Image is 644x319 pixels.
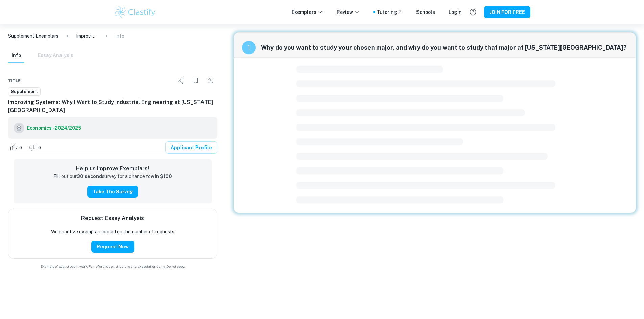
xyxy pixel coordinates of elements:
button: JOIN FOR FREE [484,6,530,18]
a: Tutoring [377,8,403,16]
div: Share [174,74,188,87]
img: Clastify logo [114,5,157,19]
span: Title [8,78,21,84]
a: Supplement [8,87,41,96]
div: Report issue [204,74,217,87]
button: Request Now [91,241,134,253]
a: Login [449,8,462,16]
button: Info [8,48,24,63]
a: Supplement Exemplars [8,32,58,40]
span: 0 [34,144,45,151]
div: Dislike [27,142,45,153]
a: Economics - 2024/2025 [27,123,81,133]
h6: Help us improve Exemplars! [19,165,207,173]
h6: Request Essay Analysis [81,214,144,222]
p: Exemplars [292,8,323,16]
div: Bookmark [189,74,202,87]
p: Fill out our survey for a chance to [53,173,172,180]
div: recipe [242,41,256,54]
strong: 30 second [77,174,102,179]
h6: Improving Systems: Why I Want to Study Industrial Engineering at [US_STATE][GEOGRAPHIC_DATA] [8,98,217,114]
span: Example of past student work. For reference on structure and expectations only. Do not copy. [8,264,217,269]
button: Take the Survey [87,186,138,198]
strong: win $100 [151,174,172,179]
p: Info [115,32,124,40]
p: Review [337,8,360,16]
div: Like [8,142,26,153]
h6: Economics - 2024/2025 [27,124,81,132]
a: Applicant Profile [165,141,217,154]
span: Why do you want to study your chosen major, and why do you want to study that major at [US_STATE]... [261,43,627,52]
span: 0 [16,144,26,151]
a: Schools [416,8,435,16]
span: Supplement [8,88,40,95]
p: We prioritize exemplars based on the number of requests [51,228,174,235]
button: Help and Feedback [467,6,479,18]
p: Improving Systems: Why I Want to Study Industrial Engineering at [US_STATE][GEOGRAPHIC_DATA] [76,32,98,40]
